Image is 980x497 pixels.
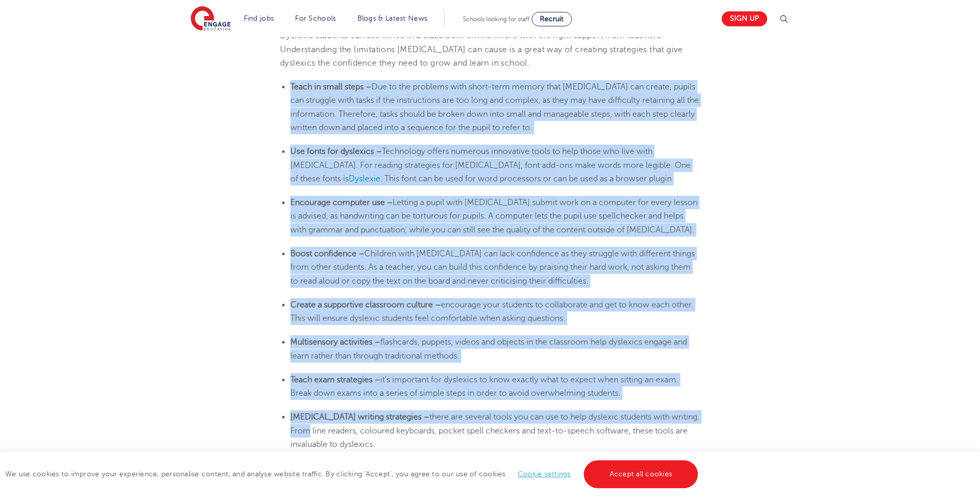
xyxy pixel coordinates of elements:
[290,337,380,347] b: Multisensory activities –
[463,15,530,23] span: Schools looking for staff
[518,470,571,478] a: Cookie settings
[290,249,364,258] b: Boost confidence –
[244,14,274,22] a: Find jobs
[290,375,678,398] span: it’s important for dyslexics to know exactly what to expect when sitting an exam. Break down exam...
[290,300,693,323] span: encourage your students to collaborate and get to know each other. This will ensure dyslexic stud...
[584,460,698,488] a: Accept all cookies
[290,147,691,183] span: Technology offers numerous innovative tools to help those who live with [MEDICAL_DATA]. For readi...
[290,147,382,156] b: Use fonts for dyslexics –
[349,174,380,183] a: Dyslexie
[290,198,697,235] span: Letting a pupil with [MEDICAL_DATA] submit work on a computer for every lesson is advised, as han...
[540,15,564,23] span: Recruit
[290,412,429,422] b: [MEDICAL_DATA] writing strategies –
[290,82,371,91] b: Teach in small steps –
[280,31,683,68] span: Dyslexic students can still thrive in a classroom environment with the right support from teacher...
[290,249,695,286] span: Children with [MEDICAL_DATA] can lack confidence as they struggle with different things from othe...
[290,82,699,132] span: Due to the problems with short-term memory that [MEDICAL_DATA] can create, pupils can struggle wi...
[191,6,231,32] img: Engage Education
[290,300,441,309] b: Create a supportive classroom culture –
[380,174,672,183] span: . This font can be used for word processors or can be used as a browser plugin
[5,470,701,478] span: We use cookies to improve your experience, personalise content, and analyse website traffic. By c...
[290,412,699,449] span: there are several tools you can use to help dyslexic students with writing. From line readers, co...
[357,14,428,22] a: Blogs & Latest News
[722,11,767,26] a: Sign up
[290,337,687,360] span: flashcards, puppets, videos and objects in the classroom help dyslexics engage and learn rather t...
[387,198,393,207] b: –
[290,375,380,384] b: Teach exam strategies –
[295,14,336,22] a: For Schools
[532,12,572,26] a: Recruit
[290,198,385,207] b: Encourage computer use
